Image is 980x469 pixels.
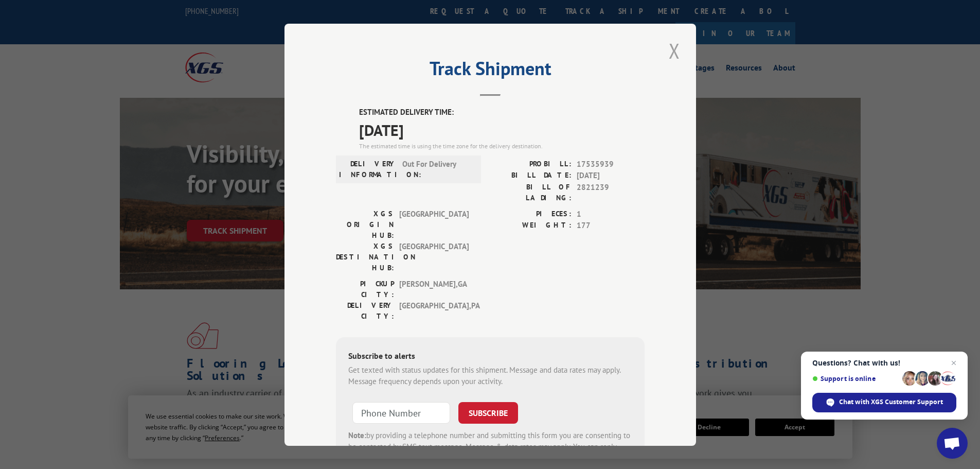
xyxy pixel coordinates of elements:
label: ESTIMATED DELIVERY TIME: [359,107,645,118]
span: Questions? Chat with us! [812,359,956,367]
label: BILL DATE: [490,170,572,182]
h2: Track Shipment [336,61,645,81]
label: PROBILL: [490,158,572,170]
span: 177 [577,220,645,232]
span: Support is online [812,375,899,383]
label: XGS DESTINATION HUB: [336,240,394,273]
div: Get texted with status updates for this shipment. Message and data rates may apply. Message frequ... [348,364,632,387]
strong: Note: [348,430,366,440]
a: Open chat [937,428,968,459]
label: BILL OF LADING: [490,181,572,203]
div: by providing a telephone number and submitting this form you are consenting to be contacted by SM... [348,429,632,464]
label: XGS ORIGIN HUB: [336,208,394,240]
label: DELIVERY CITY: [336,300,394,321]
label: WEIGHT: [490,220,572,232]
span: Chat with XGS Customer Support [839,397,943,407]
div: The estimated time is using the time zone for the delivery destination. [359,141,645,150]
label: PICKUP CITY: [336,278,394,300]
label: PIECES: [490,208,572,220]
span: Chat with XGS Customer Support [812,393,956,412]
span: [PERSON_NAME] , GA [399,278,469,300]
span: Out For Delivery [402,158,472,180]
span: [GEOGRAPHIC_DATA] , PA [399,300,469,321]
span: 17535939 [577,158,645,170]
button: SUBSCRIBE [458,402,518,423]
div: Subscribe to alerts [348,349,632,364]
span: [DATE] [359,118,645,141]
span: 1 [577,208,645,220]
span: 2821239 [577,181,645,203]
input: Phone Number [352,402,450,423]
span: [GEOGRAPHIC_DATA] [399,240,469,273]
span: [GEOGRAPHIC_DATA] [399,208,469,240]
label: DELIVERY INFORMATION: [339,158,397,180]
button: Close modal [666,37,683,65]
span: [DATE] [577,170,645,182]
